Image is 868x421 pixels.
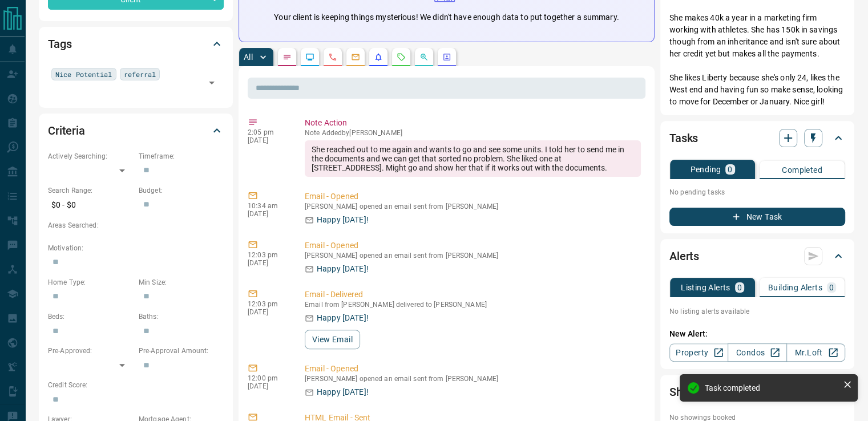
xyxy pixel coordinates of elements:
[669,328,845,340] p: New Alert:
[48,220,224,230] p: Areas Searched:
[48,151,133,161] p: Actively Searching:
[305,203,641,211] p: [PERSON_NAME] opened an email sent from [PERSON_NAME]
[305,289,641,301] p: Email - Delivered
[669,383,718,401] h2: Showings
[244,53,253,61] p: All
[305,117,641,129] p: Note Action
[305,129,641,137] p: Note Added by [PERSON_NAME]
[48,243,224,253] p: Motivation:
[737,284,742,292] p: 0
[669,378,845,406] div: Showings
[669,306,845,317] p: No listing alerts available
[351,52,360,62] svg: Emails
[139,151,224,161] p: Timeframe:
[690,165,721,173] p: Pending
[317,312,369,324] p: Happy [DATE]!
[442,52,451,62] svg: Agent Actions
[305,240,641,252] p: Email - Opened
[248,136,288,144] p: [DATE]
[317,386,369,398] p: Happy [DATE]!
[305,191,641,203] p: Email - Opened
[786,343,845,362] a: Mr.Loft
[768,284,822,292] p: Building Alerts
[419,52,429,62] svg: Opportunities
[48,117,224,144] div: Criteria
[305,140,641,177] div: She reached out to me again and wants to go and see some units. I told her to send me in the docu...
[55,68,112,80] span: Nice Potential
[139,311,224,322] p: Baths:
[248,374,288,382] p: 12:00 pm
[48,35,71,53] h2: Tags
[248,259,288,267] p: [DATE]
[669,184,845,201] p: No pending tasks
[305,375,641,383] p: [PERSON_NAME] opened an email sent from [PERSON_NAME]
[248,308,288,316] p: [DATE]
[669,208,845,226] button: New Task
[48,196,133,214] p: $0 - $0
[669,247,699,265] h2: Alerts
[829,284,834,292] p: 0
[305,252,641,260] p: [PERSON_NAME] opened an email sent from [PERSON_NAME]
[305,301,641,309] p: Email from [PERSON_NAME] delivered to [PERSON_NAME]
[305,363,641,375] p: Email - Opened
[317,214,369,226] p: Happy [DATE]!
[681,284,730,292] p: Listing Alerts
[669,343,728,362] a: Property
[305,330,360,349] button: View Email
[48,311,133,322] p: Beds:
[248,251,288,259] p: 12:03 pm
[305,52,314,62] svg: Lead Browsing Activity
[124,68,156,80] span: referral
[669,129,698,147] h2: Tasks
[248,300,288,308] p: 12:03 pm
[274,11,619,23] p: Your client is keeping things mysterious! We didn't have enough data to put together a summary.
[374,52,383,62] svg: Listing Alerts
[397,52,406,62] svg: Requests
[705,383,838,392] div: Task completed
[48,277,133,288] p: Home Type:
[204,75,220,91] button: Open
[48,346,133,356] p: Pre-Approved:
[728,343,786,362] a: Condos
[139,277,224,288] p: Min Size:
[48,122,85,140] h2: Criteria
[139,185,224,196] p: Budget:
[248,128,288,136] p: 2:05 pm
[248,382,288,390] p: [DATE]
[48,30,224,58] div: Tags
[248,210,288,218] p: [DATE]
[669,242,845,270] div: Alerts
[728,165,732,173] p: 0
[282,52,292,62] svg: Notes
[48,185,133,196] p: Search Range:
[669,124,845,152] div: Tasks
[782,166,822,174] p: Completed
[139,346,224,356] p: Pre-Approval Amount:
[328,52,337,62] svg: Calls
[248,202,288,210] p: 10:34 am
[48,380,224,390] p: Credit Score:
[317,263,369,275] p: Happy [DATE]!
